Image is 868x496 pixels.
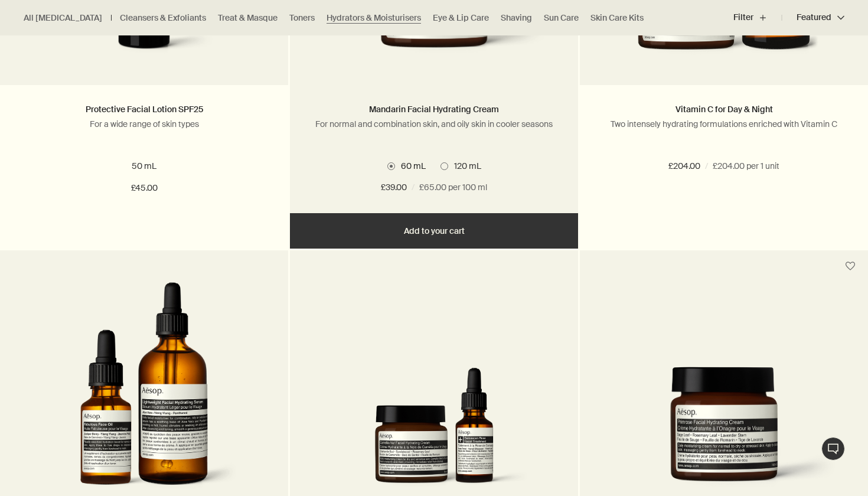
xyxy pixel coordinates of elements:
a: All [MEDICAL_DATA] [24,12,102,24]
span: / [412,181,415,195]
a: Shaving [501,12,532,24]
button: Live Assistance [821,437,845,461]
a: Protective Facial Lotion SPF25 [86,104,203,115]
a: Mandarin Facial Hydrating Cream [369,104,499,115]
span: £39.00 [381,181,407,195]
span: 60 mL [395,161,426,171]
a: Hydrators & Moisturisers [327,12,421,24]
button: Featured [782,4,844,32]
a: Toners [289,12,315,24]
span: / [705,159,708,174]
a: Eye & Lip Care [433,12,489,24]
a: Vitamin C for Day & Night [676,104,773,115]
a: Treat & Masque [218,12,278,24]
button: Add to your cart - £39.00 [290,213,578,249]
span: 120 mL [448,161,481,171]
button: Save to cabinet [840,256,861,277]
span: £65.00 per 100 ml [419,181,487,195]
a: Cleansers & Exfoliants [120,12,206,24]
a: Sun Care [544,12,579,24]
button: Filter [733,4,782,32]
a: Skin Care Kits [590,12,644,24]
span: £45.00 [131,181,158,195]
p: Two intensely hydrating formulations enriched with Vitamin C [598,119,850,129]
p: For normal and combination skin, and oily skin in cooler seasons [308,119,560,129]
span: £204.00 [668,159,700,174]
p: For a wide range of skin types [18,119,270,129]
span: £204.00 per 1 unit [713,159,779,174]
